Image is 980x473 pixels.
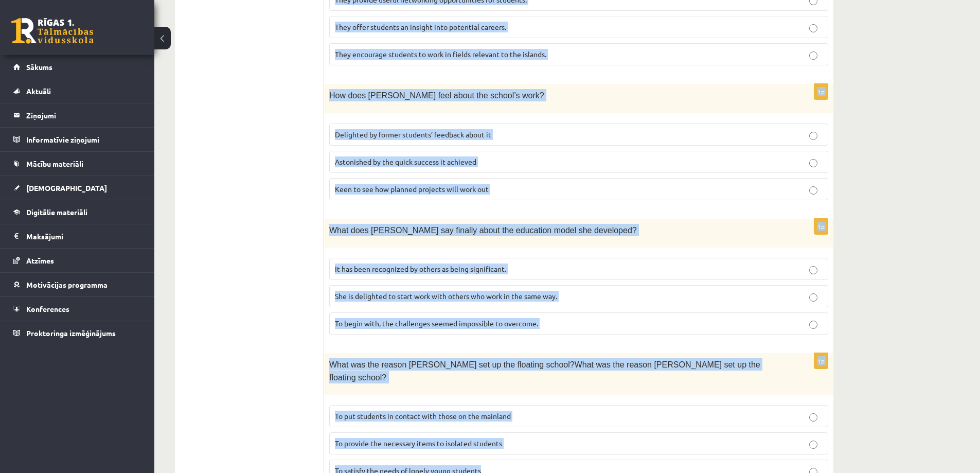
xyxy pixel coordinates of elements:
a: [DEMOGRAPHIC_DATA] [13,176,141,200]
a: Proktoringa izmēģinājums [13,321,141,345]
span: To begin with, the challenges seemed impossible to overcome. [335,319,538,328]
span: Konferences [26,304,69,313]
input: They encourage students to work in fields relevant to the islands. [809,51,817,60]
span: Sākums [26,62,52,72]
a: Maksājumi [13,224,141,248]
p: 1p [814,218,828,235]
span: To provide the necessary items to isolated students [335,439,502,448]
input: To begin with, the challenges seemed impossible to overcome. [809,321,817,329]
span: Digitālie materiāli [26,207,87,217]
span: It has been recognized by others as being significant. [335,264,506,273]
span: She is delighted to start work with others who work in the same way. [335,291,557,301]
span: Mācību materiāli [26,159,83,168]
legend: Informatīvie ziņojumi [26,128,141,151]
input: To provide the necessary items to isolated students [809,441,817,449]
span: Aktuāli [26,86,51,96]
a: Sākums [13,55,141,79]
span: [DEMOGRAPHIC_DATA] [26,183,107,192]
span: Keen to see how planned projects will work out [335,184,489,194]
span: Proktoringa izmēģinājums [26,328,116,338]
p: 1p [814,353,828,369]
span: How does [PERSON_NAME] feel about the school’s work? [329,91,544,100]
a: Digitālie materiāli [13,200,141,224]
span: They encourage students to work in fields relevant to the islands. [335,49,546,59]
input: They offer students an insight into potential careers. [809,24,817,32]
span: To put students in contact with those on the mainland [335,411,511,421]
a: Aktuāli [13,79,141,103]
input: Keen to see how planned projects will work out [809,186,817,195]
span: Atzīmes [26,256,54,265]
span: They offer students an insight into potential careers. [335,22,506,31]
span: Motivācijas programma [26,280,108,289]
a: Atzīmes [13,249,141,272]
a: Ziņojumi [13,103,141,127]
input: Delighted by former students’ feedback about it [809,132,817,140]
a: Rīgas 1. Tālmācības vidusskola [11,18,94,44]
span: What was the reason [PERSON_NAME] set up the floating school?What was the reason [PERSON_NAME] se... [329,360,760,381]
legend: Maksājumi [26,224,141,248]
input: It has been recognized by others as being significant. [809,266,817,274]
input: Astonished by the quick success it achieved [809,159,817,167]
span: Astonished by the quick success it achieved [335,157,476,166]
input: She is delighted to start work with others who work in the same way. [809,293,817,302]
legend: Ziņojumi [26,103,141,127]
a: Konferences [13,297,141,321]
p: 1p [814,83,828,100]
span: What does [PERSON_NAME] say finally about the education model she developed? [329,226,637,235]
a: Motivācijas programma [13,273,141,296]
span: Delighted by former students’ feedback about it [335,130,491,139]
input: To put students in contact with those on the mainland [809,413,817,422]
a: Mācību materiāli [13,152,141,176]
a: Informatīvie ziņojumi [13,128,141,151]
